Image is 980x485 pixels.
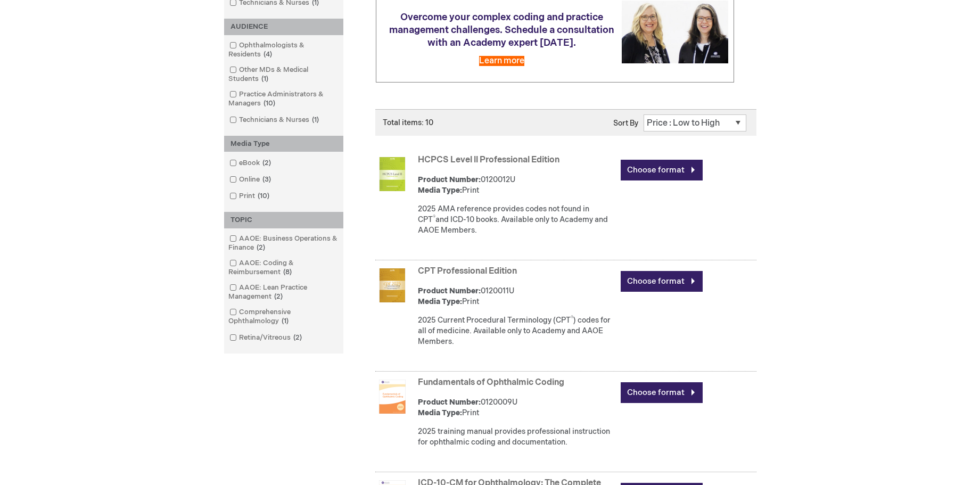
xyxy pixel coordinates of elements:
strong: Media Type: [418,408,462,417]
a: Other MDs & Medical Students1 [227,65,341,84]
strong: Product Number: [418,398,481,407]
label: Sort By [613,119,638,128]
span: 1 [309,116,322,124]
a: AAOE: Business Operations & Finance2 [227,234,341,253]
div: TOPIC [224,212,343,228]
span: 8 [281,268,294,276]
span: 4 [261,50,275,59]
p: 2025 Current Procedural Terminology (CPT ) codes for all of medicine. Available only to Academy a... [418,315,615,347]
a: AAOE: Coding & Reimbursement8 [227,258,341,277]
span: 10 [261,99,278,108]
img: Fundamentals of Ophthalmic Coding [375,380,409,414]
a: AAOE: Lean Practice Management2 [227,283,341,302]
strong: Product Number: [418,175,481,184]
a: Ophthalmologists & Residents4 [227,40,341,60]
a: Comprehensive Ophthalmology1 [227,307,341,326]
a: HCPCS Level ll Professional Edition [418,155,559,165]
span: 2 [254,243,268,252]
a: Practice Administrators & Managers10 [227,89,341,109]
span: 1 [279,317,291,325]
span: 10 [255,192,272,200]
a: Choose format [621,160,703,180]
a: CPT Professional Edition [418,266,517,276]
div: Media Type [224,136,343,152]
a: eBook2 [227,158,275,168]
span: Overcome your complex coding and practice management challenges. Schedule a consultation with an ... [389,12,614,48]
span: 2 [271,292,285,301]
a: Online3 [227,175,275,185]
span: 1 [259,75,271,83]
a: Learn more [479,56,524,66]
a: Technicians & Nurses1 [227,115,323,125]
img: CPT Professional Edition [375,268,409,302]
sup: ® [571,315,573,322]
sup: ® [433,215,435,221]
div: 0120012U Print [418,175,615,196]
div: 0120009U Print [418,397,615,418]
span: Total items: 10 [383,118,433,127]
p: 2025 training manual provides professional instruction for ophthalmic coding and documentation. [418,426,615,448]
strong: Product Number: [418,286,481,295]
span: 3 [260,175,274,184]
img: Schedule a consultation with an Academy expert today [622,1,728,63]
a: Retina/Vitreous2 [227,333,306,343]
a: Choose format [621,382,703,403]
img: HCPCS Level ll Professional Edition [375,157,409,191]
span: 2 [291,333,304,342]
div: 0120011U Print [418,286,615,307]
a: Fundamentals of Ophthalmic Coding [418,377,564,388]
a: Print10 [227,191,274,201]
strong: Media Type: [418,297,462,306]
a: Choose format [621,271,703,292]
p: 2025 AMA reference provides codes not found in CPT and ICD-10 books. Available only to Academy an... [418,204,615,236]
span: 2 [260,159,274,167]
strong: Media Type: [418,186,462,195]
div: AUDIENCE [224,19,343,35]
